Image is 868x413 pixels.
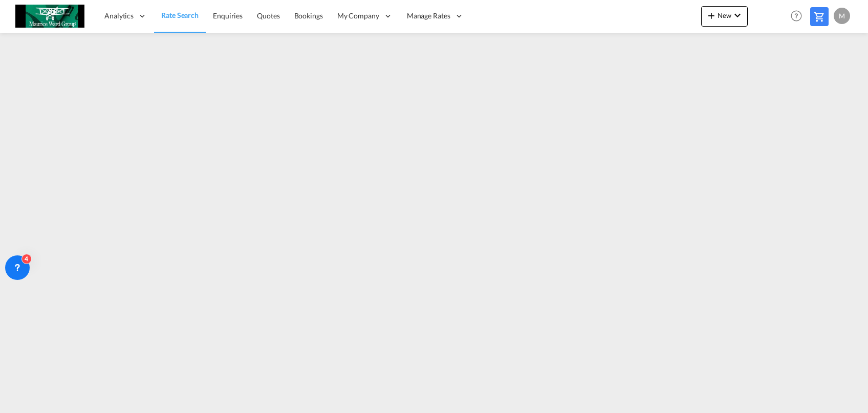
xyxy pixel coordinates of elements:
[104,11,134,21] span: Analytics
[705,11,744,19] span: New
[731,9,744,21] md-icon: icon-chevron-down
[15,5,84,28] img: c6e8db30f5a511eea3e1ab7543c40fcc.jpg
[161,11,199,19] span: Rate Search
[407,11,450,21] span: Manage Rates
[701,6,748,27] button: icon-plus 400-fgNewicon-chevron-down
[213,11,243,20] span: Enquiries
[257,11,279,20] span: Quotes
[788,7,805,25] span: Help
[834,8,850,24] div: M
[294,11,323,20] span: Bookings
[788,7,810,26] div: Help
[705,9,718,21] md-icon: icon-plus 400-fg
[337,11,379,21] span: My Company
